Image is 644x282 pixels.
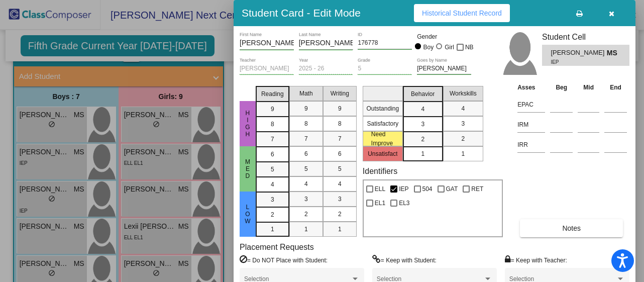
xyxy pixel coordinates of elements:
span: MED [243,158,252,179]
input: grade [358,65,412,72]
span: EL3 [399,197,409,209]
span: 5 [338,164,342,173]
span: 9 [271,105,274,114]
input: assessment [517,117,545,132]
span: 8 [304,119,308,128]
span: LOW [243,204,252,225]
span: HIGH [243,110,252,138]
label: Identifiers [363,166,397,176]
span: [PERSON_NAME] [551,48,606,58]
span: Reading [261,89,284,99]
span: 7 [271,135,274,144]
span: 8 [338,119,342,128]
span: 2 [421,135,424,144]
input: year [299,65,353,72]
span: 4 [421,105,424,114]
span: Behavior [411,89,435,99]
span: 9 [304,104,308,113]
span: 7 [338,134,342,143]
th: Beg [548,82,575,93]
span: 6 [271,150,274,159]
span: 4 [461,104,465,113]
input: assessment [517,97,545,112]
span: 2 [271,210,274,219]
th: End [602,82,629,93]
span: RET [471,183,483,195]
span: 8 [271,120,274,129]
span: 2 [461,134,465,143]
label: = Do NOT Place with Student: [240,255,328,265]
span: 3 [271,195,274,204]
span: 4 [338,179,342,189]
span: 3 [421,120,424,129]
mat-label: Gender [417,32,471,41]
span: 4 [304,179,308,189]
span: Math [299,89,313,98]
span: 7 [304,134,308,143]
span: 504 [422,183,433,195]
span: Workskills [450,89,477,98]
label: Placement Requests [240,242,314,252]
label: = Keep with Teacher: [505,255,567,265]
input: teacher [240,65,294,72]
input: Enter ID [358,40,412,47]
span: NB [465,41,474,53]
span: 5 [304,164,308,173]
th: Mid [575,82,602,93]
span: 3 [304,195,308,204]
span: EL1 [375,197,385,209]
span: 1 [461,149,465,158]
span: IEP [399,183,408,195]
button: Notes [520,219,623,237]
span: 1 [304,225,308,234]
span: 1 [271,225,274,234]
th: Asses [515,82,548,93]
span: GAT [446,183,458,195]
span: IEP [551,58,599,66]
span: MS [607,48,621,58]
span: 2 [338,210,342,219]
span: 6 [338,149,342,158]
span: Notes [562,224,581,232]
span: 3 [461,119,465,128]
span: 9 [338,104,342,113]
span: 5 [271,165,274,174]
span: 1 [421,149,424,158]
div: Boy [423,43,434,52]
label: = Keep with Student: [372,255,437,265]
span: 1 [338,225,342,234]
button: Historical Student Record [414,4,510,22]
span: ELL [375,183,385,195]
div: Girl [444,43,454,52]
h3: Student Cell [542,32,629,42]
h3: Student Card - Edit Mode [242,7,361,19]
span: 4 [271,180,274,189]
span: 6 [304,149,308,158]
span: 2 [304,210,308,219]
span: Historical Student Record [422,9,502,17]
span: 3 [338,195,342,204]
input: goes by name [417,65,471,72]
input: assessment [517,137,545,152]
span: Writing [331,89,349,98]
